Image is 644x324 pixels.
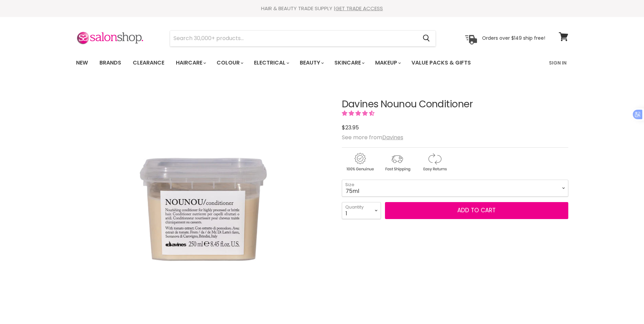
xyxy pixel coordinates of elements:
[249,56,293,70] a: Electrical
[406,56,476,70] a: Value Packs & Gifts
[370,56,405,70] a: Makeup
[385,202,568,219] button: Add to cart
[329,56,369,70] a: Skincare
[342,99,568,110] h1: Davines Nounou Conditioner
[170,31,418,46] input: Search
[342,124,359,131] span: $23.95
[545,56,571,70] a: Sign In
[335,5,383,12] a: GET TRADE ACCESS
[94,56,126,70] a: Brands
[342,109,376,117] span: 4.25 stars
[382,133,403,141] a: Davines
[170,30,436,47] form: Product
[295,56,328,70] a: Beauty
[68,5,577,12] div: HAIR & BEAUTY TRADE SUPPLY |
[342,133,403,141] span: See more from
[457,206,496,214] span: Add to cart
[68,53,577,73] nav: Main
[71,56,93,70] a: New
[211,56,247,70] a: Colour
[482,35,545,41] p: Orders over $149 ship free!
[379,152,415,173] img: shipping.gif
[342,152,378,173] img: genuine.gif
[171,56,210,70] a: Haircare
[128,56,169,70] a: Clearance
[418,31,436,46] button: Search
[71,53,511,73] ul: Main menu
[342,202,381,219] select: Quantity
[417,152,453,173] img: returns.gif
